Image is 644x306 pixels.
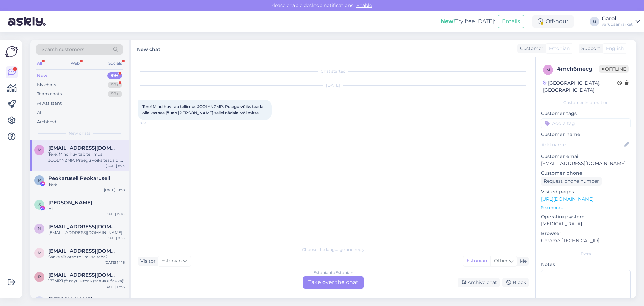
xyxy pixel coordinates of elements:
[498,15,524,28] button: Emails
[541,213,631,220] p: Operating system
[107,59,123,68] div: Socials
[38,226,41,231] span: n
[138,82,529,88] div: [DATE]
[138,247,529,253] div: Choose the language and reply
[37,91,62,97] div: Team chats
[38,202,41,207] span: S
[441,18,455,25] b: New!
[517,45,543,52] div: Customer
[48,175,110,181] span: Peokarusell Peokarusell
[107,72,122,79] div: 99+
[541,261,631,268] p: Notes
[137,44,160,53] label: New chat
[532,15,574,28] div: Off-hour
[48,230,125,236] div: [EMAIL_ADDRESS][DOMAIN_NAME]
[48,296,92,302] span: Jack Liang
[69,130,90,136] span: New chats
[48,145,118,151] span: mart.ligi@yahoo.com
[48,181,125,187] div: Tere
[106,236,125,241] div: [DATE] 9:35
[48,151,125,163] div: Tere! Mind huvitab tellimus JGOLYNZMP. Praegu võiks teada olla kas see jõuab [PERSON_NAME] sellel...
[541,160,631,167] p: [EMAIL_ADDRESS][DOMAIN_NAME]
[541,188,631,195] p: Visited pages
[602,21,633,27] div: varuosamarket
[140,120,165,125] span: 8:23
[541,153,631,160] p: Customer email
[541,100,631,106] div: Customer information
[517,258,527,265] div: Me
[108,82,122,88] div: 99+
[441,17,495,26] div: Try free [DATE]:
[458,278,500,287] div: Archive chat
[108,91,122,97] div: 99+
[138,258,156,265] div: Visitor
[48,272,118,278] span: roadangelltd11@gmail.com
[602,16,633,21] div: Garol
[541,220,631,227] p: [MEDICAL_DATA]
[541,251,631,257] div: Extra
[38,250,41,255] span: m
[37,82,56,88] div: My chats
[142,104,264,115] span: Tere! Mind huvitab tellimus JGOLYNZMP. Praegu võiks teada olla kas see jõuab [PERSON_NAME] sellel...
[106,163,125,168] div: [DATE] 8:23
[541,141,623,148] input: Add name
[48,200,92,206] span: Sally Wu
[37,109,43,116] div: All
[48,248,118,254] span: mihkel.luidalepp@hotmail.com
[48,224,118,230] span: nikolajzur@gmail.com
[494,258,508,264] span: Other
[541,131,631,138] p: Customer name
[606,45,624,52] span: English
[354,2,374,8] span: Enable
[38,178,41,183] span: P
[138,68,529,74] div: Chat started
[38,274,41,279] span: r
[36,59,43,68] div: All
[303,276,364,289] div: Take over the chat
[549,45,570,52] span: Estonian
[463,256,490,266] div: Estonian
[541,230,631,237] p: Browser
[313,270,353,276] div: Estonian to Estonian
[546,67,550,72] span: m
[105,212,125,217] div: [DATE] 19:10
[557,65,599,73] div: # mch6mecg
[599,65,629,73] span: Offline
[37,119,56,125] div: Archived
[104,187,125,192] div: [DATE] 10:38
[38,147,41,152] span: m
[602,16,640,27] a: Garolvaruosamarket
[105,260,125,265] div: [DATE] 14:16
[541,196,594,202] a: [URL][DOMAIN_NAME]
[5,45,18,58] img: Askly Logo
[42,46,84,53] span: Search customers
[48,254,125,260] div: Saaks siit otse tellimuse teha?
[48,206,125,212] div: Hi
[541,177,602,186] div: Request phone number
[543,80,617,94] div: [GEOGRAPHIC_DATA], [GEOGRAPHIC_DATA]
[104,284,125,289] div: [DATE] 17:36
[590,17,599,26] div: G
[161,257,182,265] span: Estonian
[541,118,631,128] input: Add a tag
[37,100,62,107] div: AI Assistant
[541,205,631,211] p: See more ...
[541,110,631,117] p: Customer tags
[541,237,631,244] p: Chrome [TECHNICAL_ID]
[48,278,125,284] div: 173MPJ @ глушитель (задняя банка)'
[579,45,600,52] div: Support
[502,278,529,287] div: Block
[69,59,81,68] div: Web
[37,72,47,79] div: New
[541,170,631,177] p: Customer phone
